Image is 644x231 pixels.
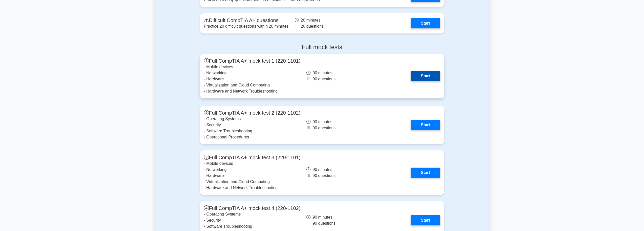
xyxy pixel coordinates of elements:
[411,120,440,130] a: Start
[200,44,444,51] h4: Full mock tests
[411,168,440,178] a: Start
[411,215,440,225] a: Start
[411,18,440,28] a: Start
[411,71,440,81] a: Start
